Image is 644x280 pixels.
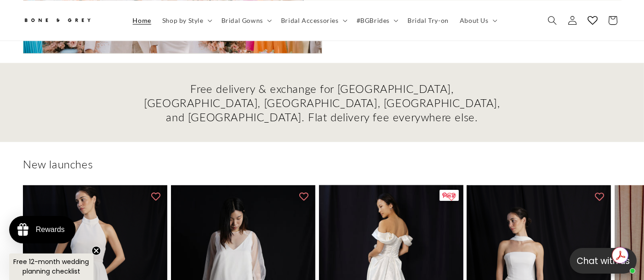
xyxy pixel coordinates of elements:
[221,16,263,24] span: Bridal Gowns
[351,11,402,30] summary: #BGBrides
[216,11,275,30] summary: Bridal Gowns
[14,257,89,276] span: Free 12-month wedding planning checklist
[20,9,118,31] a: Bone and Grey Bridal
[92,246,101,255] button: Close teaser
[295,188,313,206] button: Add to wishlist
[23,13,92,28] img: Bone and Grey Bridal
[9,253,94,280] div: Free 12-month wedding planning checklistClose teaser
[162,16,204,24] span: Shop by Style
[357,16,390,24] span: #BGBrides
[147,188,165,206] button: Add to wishlist
[127,11,157,30] a: Home
[281,16,339,24] span: Bridal Accessories
[407,16,449,24] span: Bridal Try-on
[570,248,637,274] button: Open chatbox
[133,16,151,24] span: Home
[402,11,454,30] a: Bridal Try-on
[143,81,501,124] h2: Free delivery & exchange for [GEOGRAPHIC_DATA], [GEOGRAPHIC_DATA], [GEOGRAPHIC_DATA], [GEOGRAPHIC...
[442,188,461,206] button: Add to wishlist
[157,11,216,30] summary: Shop by Style
[275,11,351,30] summary: Bridal Accessories
[36,226,65,234] div: Rewards
[454,11,501,30] summary: About Us
[542,10,562,30] summary: Search
[23,157,621,171] h2: New launches
[570,254,637,268] p: Chat with us
[590,188,609,206] button: Add to wishlist
[460,16,489,24] span: About Us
